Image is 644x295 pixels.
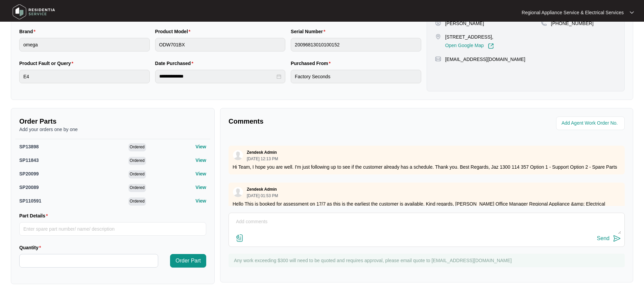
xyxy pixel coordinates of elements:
[229,117,422,126] p: Comments
[195,197,206,204] p: View
[551,20,594,27] p: [PHONE_NUMBER]
[128,143,146,151] span: Ordered
[128,170,146,178] span: Ordered
[19,212,51,219] label: Part Details
[247,157,278,161] p: [DATE] 12:13 PM
[20,254,158,267] input: Quantity
[291,70,421,83] input: Purchased From
[630,11,634,14] img: dropdown arrow
[247,194,278,198] p: [DATE] 01:53 PM
[291,28,328,35] label: Serial Number
[155,28,193,35] label: Product Model
[155,38,286,51] input: Product Model
[19,70,150,83] input: Product Fault or Query
[155,60,196,67] label: Date Purchased
[19,198,41,204] span: SP110591
[234,257,621,264] p: Any work exceeding $300 will need to be quoted and requires approval, please email quote to [EMAI...
[19,244,44,251] label: Quantity
[175,257,201,265] span: Order Part
[233,187,243,197] img: user.svg
[128,184,146,192] span: Ordered
[19,60,76,67] label: Product Fault or Query
[562,119,621,127] input: Add Agent Work Order No.
[233,150,243,160] img: user.svg
[233,164,621,170] p: Hi Team, I hope you are well. I'm just following up to see if the customer already has a schedule...
[159,73,276,80] input: Date Purchased
[233,201,621,214] p: Hello This is booked for assessment on 17/7 as this is the earliest the customer is available. Ki...
[10,2,57,22] img: residentia service logo
[445,56,525,63] p: [EMAIL_ADDRESS][DOMAIN_NAME]
[195,157,206,164] p: View
[170,254,206,268] button: Order Part
[247,187,277,192] p: Zendesk Admin
[291,60,333,67] label: Purchased From
[19,222,206,236] input: Part Details
[19,171,39,176] span: SP20099
[19,28,38,35] label: Brand
[19,157,39,163] span: SP11843
[236,234,244,242] img: file-attachment-doc.svg
[19,126,206,133] p: Add your orders one by one
[522,9,624,16] p: Regional Appliance Service & Electrical Services
[128,197,146,206] span: Ordered
[291,38,421,51] input: Serial Number
[488,43,494,49] img: Link-External
[19,117,206,126] p: Order Parts
[445,34,494,40] p: [STREET_ADDRESS],
[247,150,277,155] p: Zendesk Admin
[19,38,150,51] input: Brand
[435,56,441,62] img: map-pin
[435,34,441,40] img: map-pin
[195,143,206,150] p: View
[597,234,621,243] button: Send
[445,43,494,49] a: Open Google Map
[195,184,206,191] p: View
[19,144,39,149] span: SP13898
[445,20,484,27] p: [PERSON_NAME]
[195,170,206,177] p: View
[19,185,39,190] span: SP20089
[128,157,146,165] span: Ordered
[597,235,610,241] div: Send
[613,234,621,243] img: send-icon.svg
